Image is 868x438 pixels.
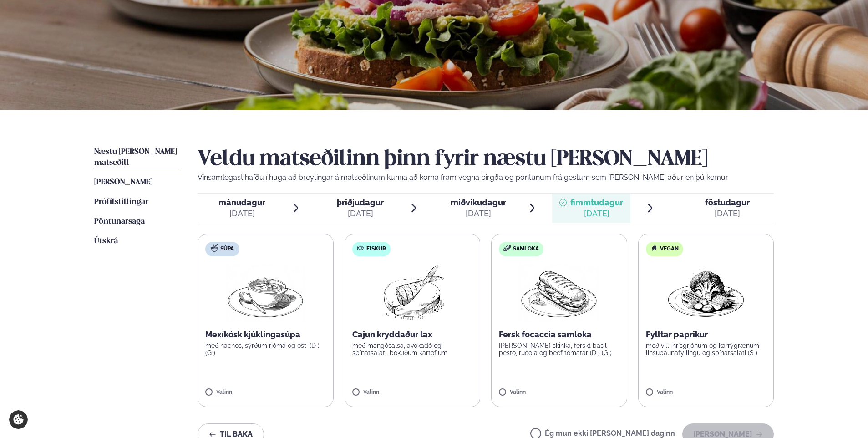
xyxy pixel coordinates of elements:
p: með villi hrísgrjónum og karrýgrænum linsubaunafyllingu og spínatsalati (S ) [646,342,766,357]
span: Prófílstillingar [94,198,148,206]
p: Fylltar paprikur [646,329,766,340]
span: Súpa [220,245,234,253]
img: sandwich-new-16px.svg [503,245,511,251]
div: [DATE] [218,208,265,219]
span: Vegan [660,245,679,253]
span: [PERSON_NAME] [94,178,152,186]
span: Fiskur [366,245,386,253]
p: Cajun kryddaður lax [352,329,473,340]
img: fish.svg [357,244,364,252]
img: Panini.png [519,264,599,322]
span: mánudagur [218,198,265,207]
img: Fish.png [372,264,452,322]
img: Vegan.png [666,264,746,322]
span: Pöntunarsaga [94,218,145,225]
a: Næstu [PERSON_NAME] matseðill [94,147,179,168]
span: þriðjudagur [337,198,384,207]
p: Mexíkósk kjúklingasúpa [205,329,326,340]
p: Vinsamlegast hafðu í huga að breytingar á matseðlinum kunna að koma fram vegna birgða og pöntunum... [198,172,774,183]
img: Soup.png [225,264,305,322]
img: soup.svg [211,244,218,252]
span: Næstu [PERSON_NAME] matseðill [94,148,177,167]
a: Útskrá [94,236,118,247]
span: miðvikudagur [451,198,506,207]
div: [DATE] [705,208,750,219]
div: [DATE] [337,208,384,219]
h2: Veldu matseðilinn þinn fyrir næstu [PERSON_NAME] [198,147,774,172]
a: Pöntunarsaga [94,216,145,227]
div: [DATE] [451,208,506,219]
a: [PERSON_NAME] [94,177,152,188]
p: Fersk focaccia samloka [499,329,619,340]
span: föstudagur [705,198,750,207]
a: Cookie settings [9,410,28,429]
div: [DATE] [570,208,623,219]
span: Útskrá [94,237,118,245]
span: Samloka [513,245,539,253]
p: með mangósalsa, avókadó og spínatsalati, bökuðum kartöflum [352,342,473,357]
p: [PERSON_NAME] skinka, ferskt basil pesto, rucola og beef tómatar (D ) (G ) [499,342,619,357]
a: Prófílstillingar [94,197,148,208]
img: Vegan.svg [650,244,658,252]
p: með nachos, sýrðum rjóma og osti (D ) (G ) [205,342,326,357]
span: fimmtudagur [570,198,623,207]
